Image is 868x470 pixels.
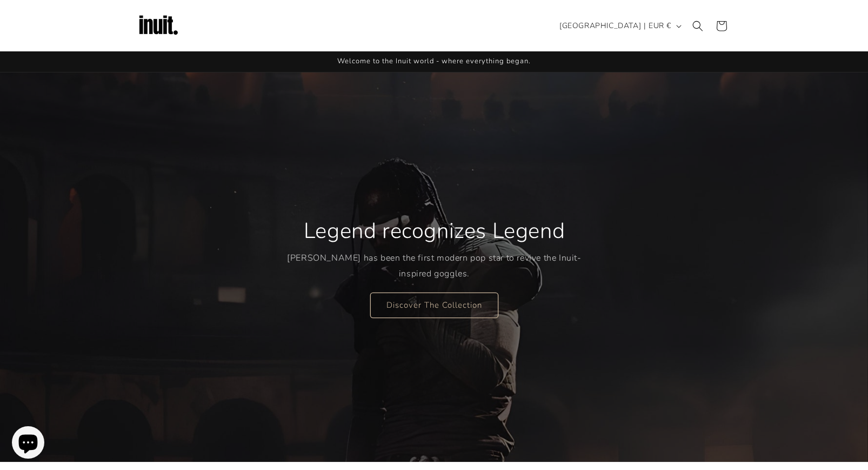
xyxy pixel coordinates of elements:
h2: Legend recognizes Legend [303,217,564,245]
button: [GEOGRAPHIC_DATA] | EUR € [553,16,686,36]
img: Inuit Logo [137,4,180,48]
div: Announcement [137,51,731,72]
span: Welcome to the Inuit world - where everything began. [337,56,531,66]
inbox-online-store-chat: Shopify online store chat [9,426,48,461]
a: Discover The Collection [370,292,498,317]
summary: Search [686,14,710,38]
span: [GEOGRAPHIC_DATA] | EUR € [559,20,671,31]
p: [PERSON_NAME] has been the first modern pop star to revive the Inuit-inspired goggles. [287,250,582,282]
